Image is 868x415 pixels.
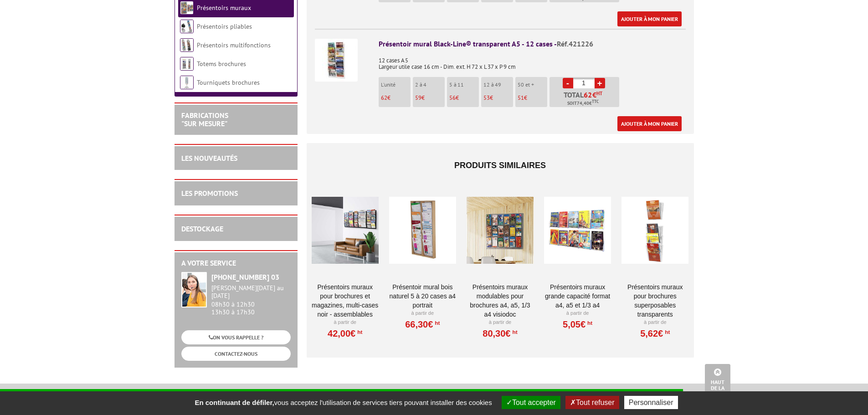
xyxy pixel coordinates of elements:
[180,1,194,15] img: Présentoirs muraux
[621,319,688,326] p: À partir de
[483,331,517,336] a: 80,30€HT
[315,39,358,82] img: Présentoir mural Black-Line® transparent A5 - 12 cases
[577,100,589,107] span: 74,40
[502,396,560,409] button: Tout accepter
[617,11,682,26] a: Ajouter à mon panier
[518,95,547,101] p: €
[415,82,445,88] p: 2 à 4
[381,82,411,88] p: L'unité
[195,399,274,406] strong: En continuant de défiler,
[180,57,194,71] img: Totems brochures
[180,76,194,89] img: Tourniquets brochures
[584,91,592,98] span: 62
[552,91,619,107] p: Total
[483,82,513,88] p: 12 à 49
[483,94,490,102] span: 53
[211,284,291,300] div: [PERSON_NAME][DATE] au [DATE]
[180,20,194,33] img: Présentoirs pliables
[405,322,440,327] a: 66,30€HT
[624,396,678,409] button: Personnaliser (fenêtre modale)
[197,22,252,31] a: Présentoirs pliables
[211,284,291,316] div: 08h30 à 12h30 13h30 à 17h30
[592,91,596,98] span: €
[415,94,421,102] span: 59
[663,329,670,335] sup: HT
[190,399,496,406] span: vous acceptez l'utilisation de services tiers pouvant installer des cookies
[640,331,670,336] a: 5,62€HT
[379,51,686,70] p: 12 cases A 5 Largeur utile case 16 cm - Dim. ext. H 72 x L 37 x P 9 cm
[197,60,246,68] a: Totems brochures
[596,90,602,97] sup: HT
[381,95,411,101] p: €
[483,95,513,101] p: €
[563,78,573,88] a: -
[197,4,251,12] a: Présentoirs muraux
[621,282,688,319] a: PRÉSENTOIRS MURAUX POUR BROCHURES SUPERPOSABLES TRANSPARENTS
[415,95,445,101] p: €
[511,329,518,335] sup: HT
[454,161,546,170] span: Produits similaires
[389,282,456,310] a: Présentoir Mural Bois naturel 5 à 20 cases A4 Portrait
[433,320,440,326] sup: HT
[467,319,534,326] p: À partir de
[518,94,524,102] span: 51
[181,224,223,233] a: DESTOCKAGE
[565,396,619,409] button: Tout refuser
[328,331,362,336] a: 42,00€HT
[705,364,730,401] a: Haut de la page
[449,95,479,101] p: €
[379,39,686,49] div: Présentoir mural Black-Line® transparent A5 - 12 cases -
[180,38,194,52] img: Présentoirs multifonctions
[197,78,260,87] a: Tourniquets brochures
[518,82,547,88] p: 50 et +
[557,39,593,48] span: Réf.421226
[586,320,592,326] sup: HT
[197,41,271,49] a: Présentoirs multifonctions
[544,282,611,310] a: PRÉSENTOIRS MURAUX GRANDE CAPACITÉ FORMAT A4, A5 ET 1/3 A4
[467,282,534,319] a: Présentoirs muraux modulables pour brochures A4, A5, 1/3 A4 VISIODOC
[592,99,599,104] sup: TTC
[211,272,279,282] strong: [PHONE_NUMBER] 03
[181,189,238,198] a: LES PROMOTIONS
[181,154,237,163] a: LES NOUVEAUTÉS
[567,100,599,107] span: Soit €
[181,330,291,344] a: ON VOUS RAPPELLE ?
[389,310,456,317] p: À partir de
[381,94,387,102] span: 62
[617,116,682,131] a: Ajouter à mon panier
[181,111,228,128] a: FABRICATIONS"Sur Mesure"
[312,319,379,326] p: À partir de
[449,94,456,102] span: 56
[312,282,379,319] a: PRÉSENTOIRS MURAUX POUR BROCHURES ET MAGAZINES, MULTI-CASES NOIR - ASSEMBLABLES
[563,322,592,327] a: 5,05€HT
[544,310,611,317] p: À partir de
[449,82,479,88] p: 5 à 11
[181,272,207,307] img: widget-service.jpg
[595,78,605,88] a: +
[181,347,291,361] a: CONTACTEZ-NOUS
[355,329,362,335] sup: HT
[181,259,291,267] h2: A votre service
